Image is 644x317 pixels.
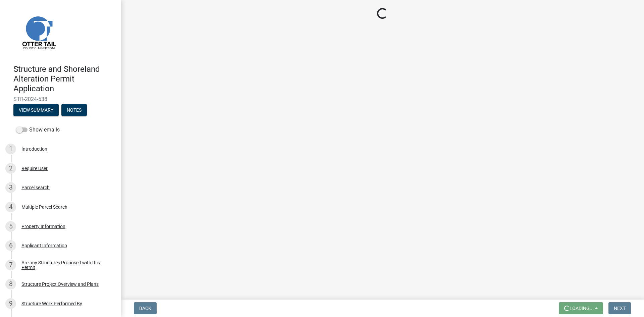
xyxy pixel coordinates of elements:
[21,166,48,171] div: Require User
[61,104,87,116] button: Notes
[5,182,16,193] div: 3
[139,306,151,311] span: Back
[13,104,59,116] button: View Summary
[134,302,157,314] button: Back
[5,144,16,154] div: 1
[559,302,603,314] button: Loading...
[21,224,65,229] div: Property Information
[5,279,16,289] div: 8
[5,202,16,212] div: 4
[608,302,631,314] button: Next
[61,108,87,113] wm-modal-confirm: Notes
[13,108,59,113] wm-modal-confirm: Summary
[13,64,115,93] h4: Structure and Shoreland Alteration Permit Application
[21,147,47,151] div: Introduction
[21,260,110,270] div: Are any Structures Proposed with this Permit
[5,163,16,174] div: 2
[5,298,16,309] div: 9
[13,7,64,57] img: Otter Tail County, Minnesota
[5,260,16,270] div: 7
[13,96,107,102] span: STR-2024-538
[21,282,99,286] div: Structure Project Overview and Plans
[570,306,594,311] span: Loading...
[16,126,60,134] label: Show emails
[5,240,16,251] div: 6
[21,205,67,209] div: Multiple Parcel Search
[21,301,82,306] div: Structure Work Performed By
[5,221,16,232] div: 5
[614,306,626,311] span: Next
[21,185,50,190] div: Parcel search
[21,243,67,248] div: Applicant Information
